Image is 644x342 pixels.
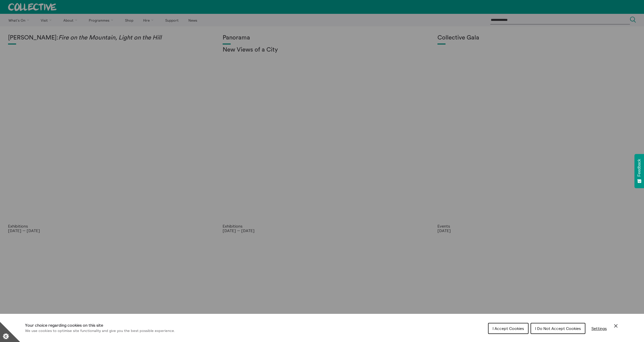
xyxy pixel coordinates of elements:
span: I Do Not Accept Cookies [535,326,581,331]
span: I Accept Cookies [493,326,524,331]
button: Close Cookie Control [613,323,619,329]
button: Settings [587,323,611,333]
h1: Your choice regarding cookies on this site [25,322,175,328]
button: Feedback - Show survey [634,154,644,188]
button: I Accept Cookies [488,323,529,334]
span: Settings [591,326,607,331]
p: We use cookies to optimise site functionality and give you the best possible experience. [25,328,175,334]
span: Feedback [637,159,641,177]
button: I Do Not Accept Cookies [531,323,585,334]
